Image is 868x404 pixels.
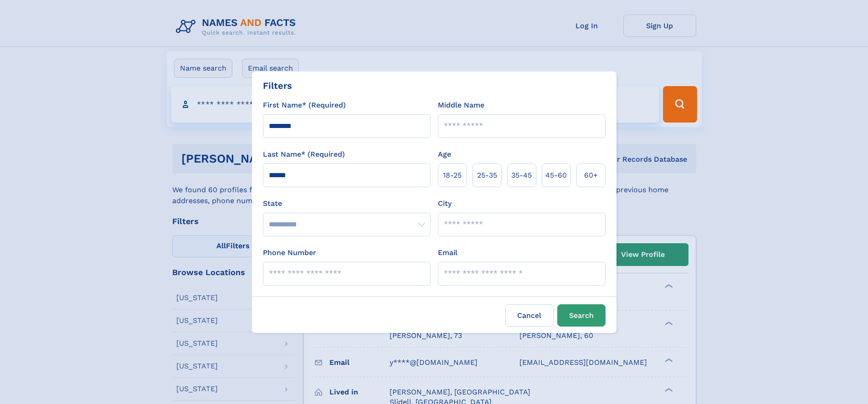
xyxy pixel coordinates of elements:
[263,149,345,160] label: Last Name* (Required)
[505,304,554,327] label: Cancel
[438,100,484,111] label: Middle Name
[545,170,567,181] span: 45‑60
[263,198,431,209] label: State
[584,170,598,181] span: 60+
[438,198,452,209] label: City
[263,79,292,92] div: Filters
[438,149,451,160] label: Age
[443,170,462,181] span: 18‑25
[557,304,606,327] button: Search
[263,100,346,111] label: First Name* (Required)
[477,170,497,181] span: 25‑35
[511,170,532,181] span: 35‑45
[438,247,457,258] label: Email
[263,247,316,258] label: Phone Number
